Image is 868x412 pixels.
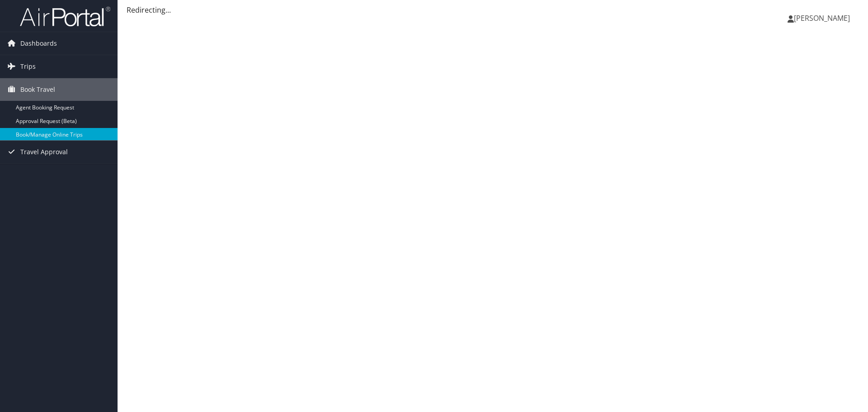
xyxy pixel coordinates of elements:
[788,5,859,32] a: [PERSON_NAME]
[127,5,859,15] div: Redirecting...
[20,55,36,78] span: Trips
[20,78,55,101] span: Book Travel
[20,32,57,55] span: Dashboards
[794,13,850,23] span: [PERSON_NAME]
[20,141,68,163] span: Travel Approval
[20,6,110,27] img: airportal-logo.png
